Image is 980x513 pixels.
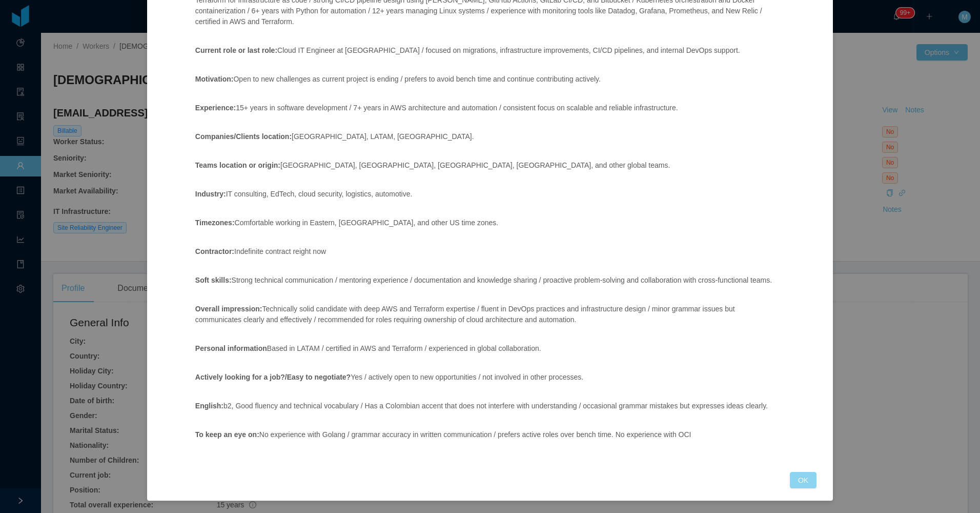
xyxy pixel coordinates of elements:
p: Strong technical communication / mentoring experience / documentation and knowledge sharing / pro... [195,275,778,286]
strong: English: [195,402,223,410]
p: Open to new challenges as current project is ending / prefers to avoid bench time and continue co... [195,74,778,85]
strong: Motivation: [195,75,234,83]
strong: Teams location or origin: [195,161,280,169]
p: Based in LATAM / certified in AWS and Terraform / experienced in global collaboration. [195,343,778,354]
strong: Industry: [195,190,226,198]
strong: Personal information [195,344,267,352]
p: b2, Good fluency and technical vocabulary / Has a Colombian accent that does not interfere with u... [195,401,778,411]
strong: Companies/Clients location: [195,132,292,141]
p: Yes / actively open to new opportunities / not involved in other processes. [195,372,778,383]
p: Comfortable working in Eastern, [GEOGRAPHIC_DATA], and other US time zones. [195,218,778,228]
p: [GEOGRAPHIC_DATA], LATAM, [GEOGRAPHIC_DATA]. [195,131,778,142]
strong: Overall impression: [195,305,262,313]
p: Indefinite contract reight now [195,246,778,257]
p: 15+ years in software development / 7+ years in AWS architecture and automation / consistent focu... [195,103,778,113]
strong: To keep an eye on: [195,430,259,439]
p: IT consulting, EdTech, cloud security, logistics, automotive. [195,189,778,200]
button: OK [790,472,816,488]
strong: Experience: [195,104,236,112]
strong: Soft skills: [195,276,232,284]
p: No experience with Golang / grammar accuracy in written communication / prefers active roles over... [195,429,778,440]
p: Cloud IT Engineer at [GEOGRAPHIC_DATA] / focused on migrations, infrastructure improvements, CI/C... [195,45,778,56]
p: Technically solid candidate with deep AWS and Terraform expertise / fluent in DevOps practices an... [195,304,778,325]
p: [GEOGRAPHIC_DATA], [GEOGRAPHIC_DATA], [GEOGRAPHIC_DATA], [GEOGRAPHIC_DATA], and other global teams. [195,160,778,171]
strong: Timezones: [195,219,235,227]
strong: Actively looking for a job?/Easy to negotiate? [195,373,351,381]
strong: Contractor: [195,247,234,255]
strong: Current role or last role: [195,46,277,54]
